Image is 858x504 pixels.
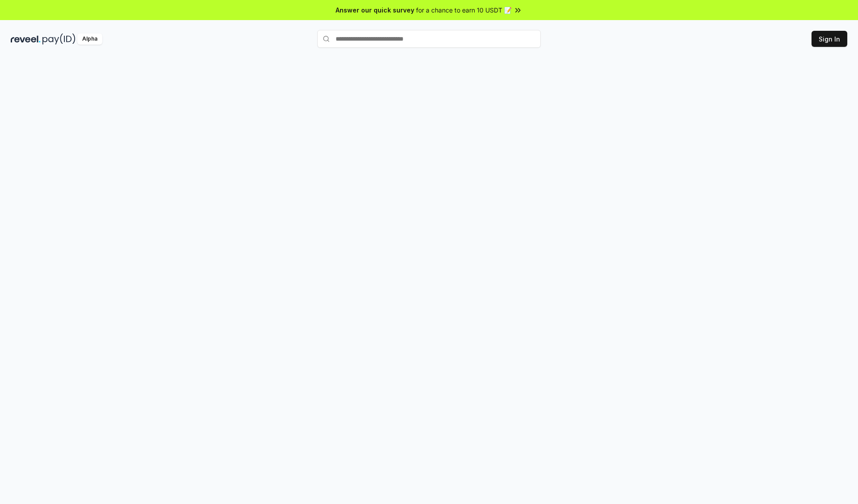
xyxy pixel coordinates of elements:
img: pay_id [42,33,76,45]
span: for a chance to earn 10 USDT 📝 [416,5,512,15]
img: reveel_dark [11,33,41,45]
div: Alpha [77,33,102,45]
button: Sign In [812,31,847,47]
span: Answer our quick survey [336,5,414,15]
